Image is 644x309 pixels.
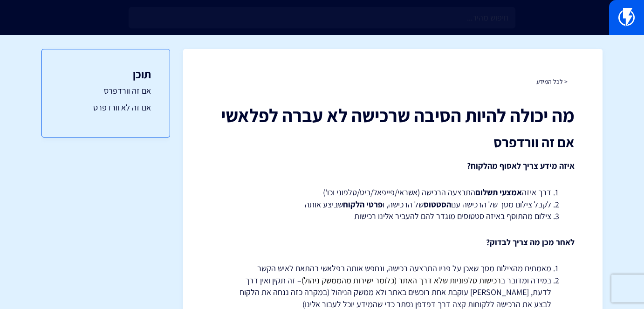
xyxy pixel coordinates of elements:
[211,135,575,150] h2: אם זה וורדפרס
[211,105,575,125] h1: מה יכולה להיות הסיבה שרכישה לא עברה לפלאשי
[301,275,501,286] span: רכישות טלפוניות שלא דרך האתר (כלומר ישירות מהממשק ניהול)
[234,199,551,211] li: לקבל צילום מסך של הרכישה עם של הרכישה, ו שביצע אותה
[234,186,551,199] li: דרך איזה התבצעה הרכישה (אשראי/פייפאל/ביט/טלפוני וכו')
[234,262,551,275] li: מאמתים מהצילום מסך שאכן על פניו התבצעה רכישה, ונחפש אותה בפלאשי בהתאם לאיש הקשר
[475,187,522,198] strong: אמצעי תשלום
[61,68,151,80] h3: תוכן
[467,160,575,171] strong: איזה מידע צריך לאסוף מהלקוח?
[129,7,515,28] input: חיפוש מהיר...
[486,237,575,247] strong: לאחר מכן מה צריך לבדוק?
[424,199,451,210] strong: הסטטוס
[536,77,568,86] a: < לכל המידע
[61,85,151,97] a: אם זה וורדפרס
[343,199,383,210] strong: פרטי הלקוח
[61,102,151,114] a: אם זה לא וורדפרס
[234,210,551,222] li: צילום מהתוסף באיזה סטטוסים מוגדר להם להעביר אלינו רכישות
